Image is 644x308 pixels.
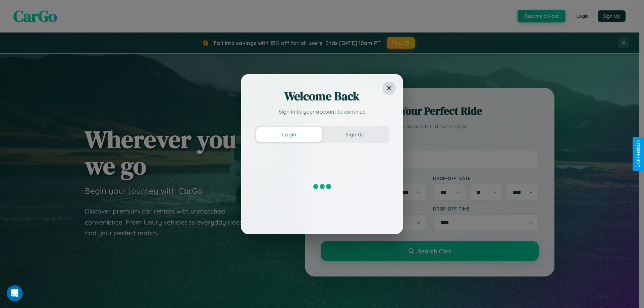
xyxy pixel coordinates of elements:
button: Sign Up [322,127,388,142]
h2: Welcome Back [255,88,389,104]
div: Give Feedback [636,140,641,168]
button: Login [256,127,322,142]
iframe: Intercom live chat [7,285,23,301]
p: Sign in to your account to continue [255,108,389,116]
